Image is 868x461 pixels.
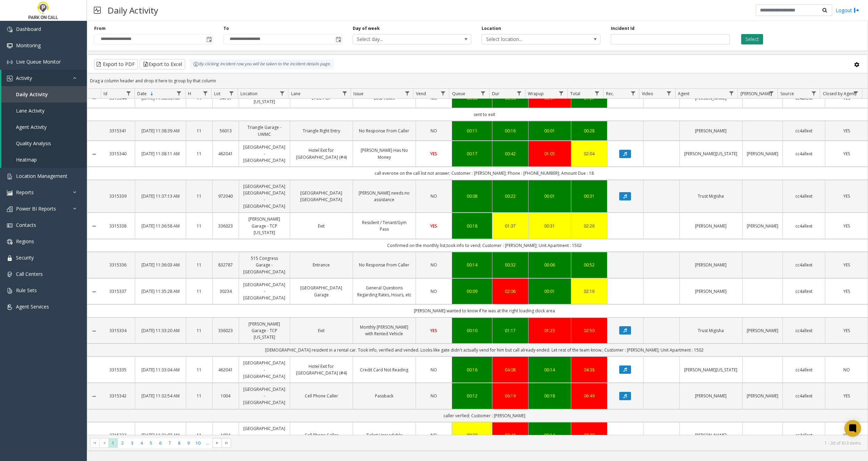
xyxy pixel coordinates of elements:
div: 00:09 [456,288,488,295]
button: Export to Excel [140,59,185,69]
a: [GEOGRAPHIC_DATA] - [GEOGRAPHIC_DATA] [243,386,286,406]
a: cc4allext [787,262,821,268]
div: 04:08 [497,367,524,373]
a: NO [420,193,448,199]
span: Rule Sets [16,287,37,294]
a: 00:31 [575,193,603,199]
a: YES [829,223,863,229]
div: 00:16 [497,127,524,134]
a: Source Filter Menu [809,89,818,98]
div: 00:10 [456,327,488,334]
a: 00:12 [456,393,488,399]
td: [PERSON_NAME] wanted to know if he was at the right loading dock area [101,304,868,317]
span: NO [431,288,437,294]
a: Daily Activity [1,86,87,102]
a: Triangle Garage - UWMC [243,124,286,137]
a: Resident / Tenant/Gym Pass [357,219,411,232]
a: [DATE] 11:38:39 AM [139,127,182,134]
div: 00:01 [533,127,566,134]
a: Parker Filter Menu [767,89,776,98]
a: [DATE] 11:38:11 AM [139,150,182,157]
span: Daily Activity [16,91,48,98]
span: Toggle popup [205,34,213,44]
img: 'icon' [7,272,13,277]
a: Heatmap [1,151,87,168]
a: NO [829,367,863,373]
a: 06:19 [497,393,524,399]
a: [GEOGRAPHIC_DATA] - [GEOGRAPHIC_DATA] [243,425,286,445]
span: YES [843,223,850,229]
a: cc4allext [787,288,821,295]
img: 'icon' [7,59,13,65]
a: YES [420,327,448,334]
a: [GEOGRAPHIC_DATA] - [GEOGRAPHIC_DATA] [243,144,286,164]
a: [PERSON_NAME] Garage - TCP [US_STATE] [243,321,286,341]
a: [DATE] 11:31:07 AM [139,432,182,438]
img: infoIcon.svg [193,61,199,67]
a: 00:18 [533,393,566,399]
span: Power BI Reports [16,205,56,212]
span: YES [843,151,850,157]
a: 00:14 [533,432,566,438]
a: Date Filter Menu [174,89,184,98]
div: 00:14 [456,262,488,268]
a: Total Filter Menu [592,89,602,98]
a: Location Filter Menu [277,89,287,98]
label: Location [482,25,501,32]
a: 3315340 [105,150,131,157]
a: Video Filter Menu [664,89,673,98]
a: 11 [190,327,208,334]
a: 1004 [217,432,235,438]
a: 00:16 [456,367,488,373]
img: 'icon' [7,43,13,49]
a: 00:42 [497,150,524,157]
span: Agent Activity [16,124,47,130]
img: 'icon' [7,288,13,294]
a: 00:52 [575,262,603,268]
a: 00:30 [456,432,488,438]
a: Cell Phone Caller [294,393,349,399]
a: [GEOGRAPHIC_DATA] - [GEOGRAPHIC_DATA] [243,281,286,302]
img: 'icon' [7,206,13,212]
label: From [94,25,106,32]
a: YES [829,193,863,199]
a: [DATE] 11:36:58 AM [139,223,182,229]
a: cc4allext [787,127,821,134]
a: [DATE] 11:33:04 AM [139,367,182,373]
button: Select [741,34,763,44]
span: Toggle popup [334,34,342,44]
span: Contacts [16,222,36,228]
a: 00:01 [533,288,566,295]
a: 462041 [217,150,235,157]
span: Select day... [353,34,448,44]
a: [PERSON_NAME] [747,223,778,229]
a: NO [420,432,448,438]
span: Heatmap [16,156,37,163]
a: 01:37 [497,223,524,229]
a: 00:18 [456,223,488,229]
a: No Response From Caller [357,262,411,268]
a: 3315339 [105,193,131,199]
a: Activity [1,70,87,86]
a: H Filter Menu [200,89,210,98]
td: call everone on the call list not answer; Customer : [PERSON_NAME]; Phone : [PHONE_NUMBER]; Amoun... [101,167,868,180]
span: NO [431,128,437,134]
a: 11 [190,150,208,157]
a: cc4allext [787,223,821,229]
a: General Questions Regarding Rates, Hours, etc [357,285,411,298]
a: Collapse Details [87,96,101,101]
span: YES [843,128,850,134]
a: 00:17 [456,150,488,157]
a: [PERSON_NAME] [684,223,738,229]
a: cc4allext [787,193,821,199]
a: 02:46 [497,432,524,438]
a: [GEOGRAPHIC_DATA] [GEOGRAPHIC_DATA] [294,190,349,203]
a: 11 [190,262,208,268]
span: Go to the next page [212,438,222,448]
